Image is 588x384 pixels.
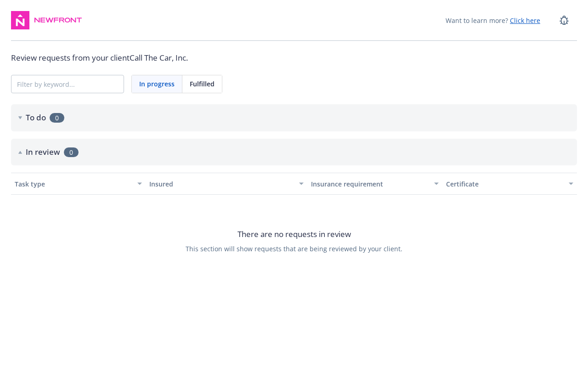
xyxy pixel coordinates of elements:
img: Newfront Logo [33,16,83,25]
span: Want to learn more? [446,16,540,25]
div: Insurance requirement [311,179,428,189]
button: Insured [146,173,307,195]
span: In progress [139,79,175,89]
span: 0 [50,113,64,123]
span: This section will show requests that are being reviewed by your client. [186,244,402,254]
span: Fulfilled [190,79,215,89]
div: Task type [15,179,132,189]
button: Task type [11,173,146,195]
img: navigator-logo.svg [11,11,29,29]
a: Report a Bug [555,11,573,29]
input: Filter by keyword... [11,75,124,93]
a: Click here [510,16,540,25]
span: There are no requests in review [237,228,351,240]
div: Certificate [446,179,563,189]
h2: To do [26,112,46,124]
button: Insurance requirement [307,173,442,195]
div: Insured [149,179,294,189]
button: Certificate [442,173,577,195]
span: 0 [64,147,79,157]
h2: In review [26,146,60,158]
div: Review requests from your client Call The Car, Inc. [11,52,577,64]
